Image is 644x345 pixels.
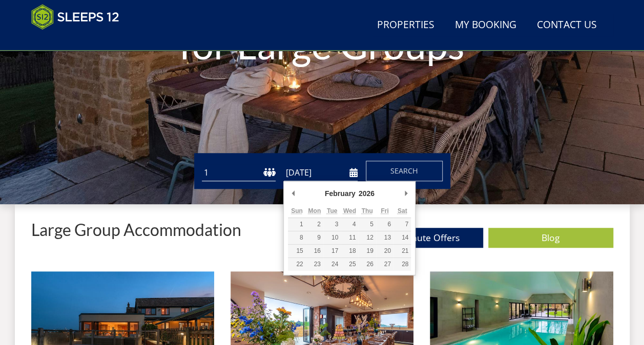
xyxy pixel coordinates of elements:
[288,186,298,201] button: Previous Month
[323,258,341,271] button: 24
[376,218,393,231] button: 6
[306,245,323,257] button: 16
[358,231,376,244] button: 12
[306,258,323,271] button: 23
[291,207,303,214] abbr: Sunday
[323,218,341,231] button: 3
[341,218,358,231] button: 4
[362,207,373,214] abbr: Thursday
[398,207,407,214] abbr: Saturday
[306,218,323,231] button: 2
[323,186,357,201] div: February
[306,231,323,244] button: 9
[26,36,134,45] iframe: Customer reviews powered by Trustpilot
[358,228,483,248] a: Last Minute Offers
[376,258,393,271] button: 27
[393,218,411,231] button: 7
[341,245,358,257] button: 18
[288,258,305,271] button: 22
[358,258,376,271] button: 26
[288,218,305,231] button: 1
[341,231,358,244] button: 11
[376,245,393,257] button: 20
[323,245,341,257] button: 17
[323,231,341,244] button: 10
[393,245,411,257] button: 21
[308,207,321,214] abbr: Monday
[358,218,376,231] button: 5
[341,258,358,271] button: 25
[288,245,305,257] button: 15
[381,207,388,214] abbr: Friday
[451,14,521,37] a: My Booking
[390,166,418,176] span: Search
[376,231,393,244] button: 13
[373,14,439,37] a: Properties
[533,14,601,37] a: Contact Us
[401,186,411,201] button: Next Month
[357,186,376,201] div: 2026
[488,228,613,248] a: Blog
[393,258,411,271] button: 28
[288,231,305,244] button: 8
[393,231,411,244] button: 14
[284,164,358,181] input: Arrival Date
[327,207,337,214] abbr: Tuesday
[358,245,376,257] button: 19
[343,207,356,214] abbr: Wednesday
[31,221,241,239] p: Large Group Accommodation
[366,161,443,181] button: Search
[31,4,119,30] img: Sleeps 12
